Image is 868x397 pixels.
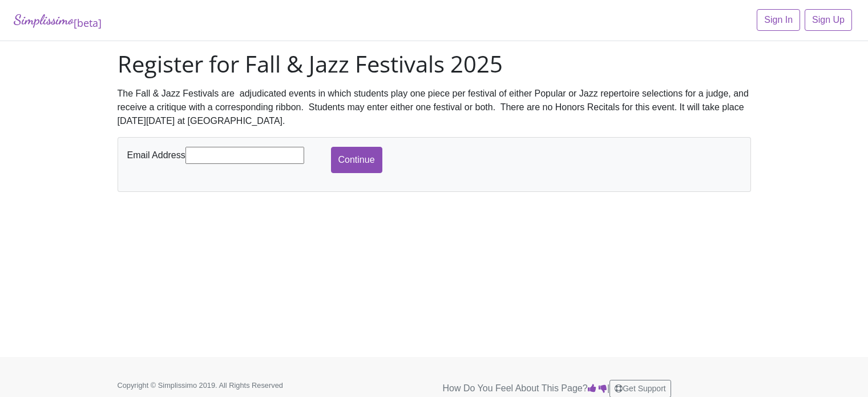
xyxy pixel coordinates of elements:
[14,9,102,31] a: Simplissimo[beta]
[118,87,751,128] div: The Fall & Jazz Festivals are adjudicated events in which students play one piece per festival of...
[118,50,751,78] h1: Register for Fall & Jazz Festivals 2025
[757,9,800,31] a: Sign In
[124,147,331,164] div: Email Address
[118,380,317,391] p: Copyright © Simplissimo 2019. All Rights Reserved
[805,9,852,31] a: Sign Up
[74,16,102,30] sub: [beta]
[331,147,382,173] input: Continue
